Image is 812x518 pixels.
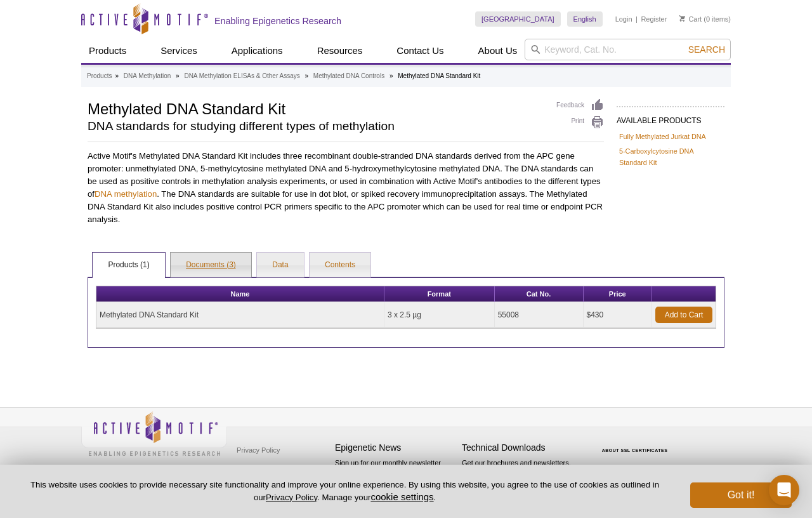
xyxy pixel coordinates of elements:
h2: Enabling Epigenetics Research [214,15,341,27]
a: ABOUT SSL CERTIFICATES [602,448,668,453]
a: Services [153,39,205,63]
a: Feedback [556,98,604,112]
a: Contents [310,253,370,278]
a: Register [641,15,667,23]
div: Open Intercom Messenger [769,475,799,505]
a: English [567,11,603,27]
span: Search [688,44,725,55]
p: This website uses cookies to provide necessary site functionality and improve your online experie... [20,479,669,503]
a: [GEOGRAPHIC_DATA] [475,11,561,27]
a: 5-Carboxylcytosine DNA Standard Kit [619,145,722,168]
a: Documents (3) [171,253,251,278]
a: Privacy Policy [233,441,283,460]
a: Applications [224,39,291,63]
td: 3 x 2.5 µg [384,302,495,328]
a: DNA Methylation [124,70,171,82]
a: Products [87,70,112,82]
a: DNA methylation [95,189,157,199]
a: Fully Methylated Jurkat DNA [619,131,706,142]
h4: Technical Downloads [462,442,582,453]
td: $430 [584,302,652,328]
a: Contact Us [389,39,451,63]
input: Keyword, Cat. No. [525,39,731,60]
li: | [636,11,638,27]
button: Got it! [690,482,792,508]
a: About Us [471,39,525,63]
th: Format [384,286,495,302]
p: Active Motif's Methylated DNA Standard Kit includes three recombinant double-stranded DNA standar... [88,150,604,226]
a: Add to Cart [655,307,712,323]
a: Data [257,253,303,278]
li: » [305,72,309,79]
li: » [390,72,393,79]
li: » [115,72,119,79]
a: Resources [310,39,370,63]
th: Price [584,286,652,302]
h1: Methylated DNA Standard Kit [88,98,544,117]
p: Sign up for our monthly newsletter highlighting recent publications in the field of epigenetics. [335,458,455,501]
a: Products [81,39,134,63]
p: Get our brochures and newsletters, or request them by mail. [462,458,582,490]
td: 55008 [495,302,584,328]
h4: Epigenetic News [335,442,455,453]
img: Your Cart [679,15,685,22]
a: Print [556,116,604,129]
td: Methylated DNA Standard Kit [96,302,384,328]
a: Methylated DNA Controls [313,70,384,82]
li: Methylated DNA Standard Kit [398,72,480,79]
a: Cart [679,15,702,23]
h2: DNA standards for studying different types of methylation [88,121,544,132]
h2: AVAILABLE PRODUCTS [617,106,724,129]
th: Name [96,286,384,302]
a: DNA Methylation ELISAs & Other Assays [184,70,299,82]
table: Click to Verify - This site chose Symantec SSL for secure e-commerce and confidential communicati... [589,430,684,458]
a: Login [615,15,632,23]
button: Search [684,44,729,55]
li: » [176,72,180,79]
a: Terms & Conditions [233,460,300,479]
a: Products (1) [93,253,164,278]
th: Cat No. [495,286,584,302]
a: Privacy Policy [266,493,317,502]
img: Active Motif, [81,408,227,459]
li: (0 items) [679,11,731,27]
button: cookie settings [370,491,433,502]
